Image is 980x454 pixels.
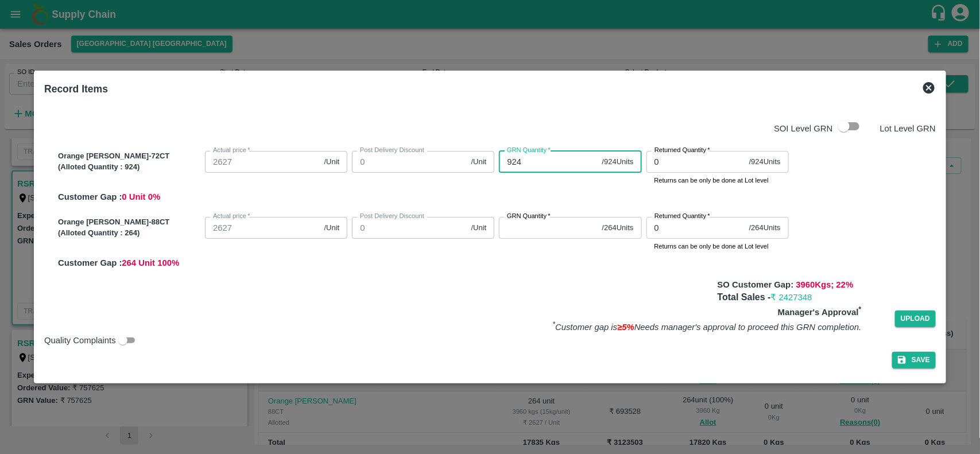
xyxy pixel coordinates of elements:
[796,280,854,289] span: 3960 Kgs; 22 %
[360,212,424,221] label: Post Delivery Discount
[58,217,200,228] p: Orange [PERSON_NAME]-88CT
[44,83,108,95] b: Record Items
[617,323,634,332] span: ≥5%
[654,212,710,221] label: Returned Quantity
[471,223,487,234] span: /Unit
[205,217,319,239] input: 0.0
[352,151,466,173] input: 0.0
[654,175,781,185] p: Returns can be only be done at Lot level
[654,146,710,155] label: Returned Quantity
[324,157,340,168] span: /Unit
[58,258,122,267] span: Customer Gap :
[213,146,250,155] label: Actual price
[471,157,487,168] span: /Unit
[778,308,862,317] b: Manager's Approval
[122,192,160,201] span: 0 Unit 0 %
[771,293,812,302] span: ₹ 2427348
[122,258,179,267] span: 264 Unit 100 %
[654,241,781,251] p: Returns can be only be done at Lot level
[58,151,200,162] p: Orange [PERSON_NAME]-72CT
[205,151,319,173] input: 0.0
[44,334,116,347] span: Quality Complaints
[774,122,832,135] p: SOI Level GRN
[552,323,861,332] i: Customer gap is Needs manager's approval to proceed this GRN completion.
[718,292,812,302] b: Total Sales -
[892,352,936,368] button: Save
[646,217,745,239] input: 0
[718,280,794,289] b: SO Customer Gap:
[895,311,936,327] span: Upload
[58,192,122,201] span: Customer Gap :
[58,162,200,173] p: (Alloted Quantity : 924 )
[646,151,745,173] input: 0
[749,157,781,168] span: / 924 Units
[749,223,781,234] span: / 264 Units
[507,146,551,155] label: GRN Quantity
[213,212,250,221] label: Actual price
[58,228,200,239] p: (Alloted Quantity : 264 )
[602,223,634,234] span: / 264 Units
[507,212,551,221] label: GRN Quantity
[602,157,634,168] span: / 924 Units
[360,146,424,155] label: Post Delivery Discount
[324,223,340,234] span: /Unit
[880,122,936,135] p: Lot Level GRN
[352,217,466,239] input: 0.0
